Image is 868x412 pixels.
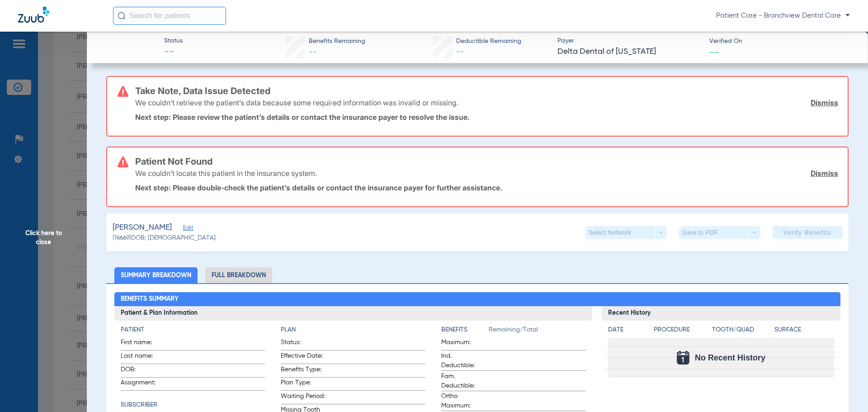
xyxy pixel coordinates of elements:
h4: Plan [281,325,425,335]
span: Waiting Period: [281,392,325,404]
span: No Recent History [695,353,765,362]
a: Dismiss [811,169,838,178]
span: Payer [557,36,702,46]
span: Remaining/Total [489,325,586,338]
li: Summary Breakdown [114,267,198,283]
span: Patient Care - Branchview Dental Care [716,11,850,20]
span: Last name: [121,351,165,364]
h2: Benefits Summary [114,292,841,307]
img: Calendar [677,351,689,365]
h3: Patient Not Found [135,157,838,166]
span: Ortho Maximum: [441,392,486,411]
h4: Procedure [654,325,709,335]
img: Search Icon [118,12,126,20]
h3: Take Note, Data Issue Detected [135,86,838,95]
h4: Surface [774,325,834,335]
a: Dismiss [811,98,838,107]
span: First name: [121,338,165,350]
h3: Patient & Plan Information [114,306,592,321]
p: Next step: Please double-check the patient’s details or contact the insurance payer for further a... [135,183,838,192]
img: Zuub Logo [18,7,49,23]
span: Verified On [709,37,854,46]
span: Ind. Deductible: [441,351,486,370]
p: Next step: Please review the patient’s details or contact the insurance payer to resolve the issue. [135,113,838,122]
h4: Benefits [441,325,489,335]
span: -- [456,48,464,56]
span: Assignment: [121,378,165,390]
span: Edit [183,225,191,233]
span: -- [164,46,183,59]
h4: Subscriber [121,400,265,410]
app-breakdown-title: Date [608,325,646,338]
input: Search for patients [113,7,226,25]
li: Full Breakdown [205,267,272,283]
p: We couldn’t retrieve the patient’s data because some required information was invalid or missing. [135,98,458,107]
p: We couldn’t locate this patient in the insurance system. [135,169,317,178]
span: Maximum: [441,338,486,350]
span: Effective Date: [281,351,325,364]
h4: Date [608,325,646,335]
span: -- [309,48,317,56]
h4: Tooth/Quad [712,325,772,335]
img: error-icon [118,156,128,167]
span: Status [164,36,183,46]
span: -- [709,47,719,57]
span: Plan Type: [281,378,325,390]
app-breakdown-title: Benefits [441,325,489,338]
app-breakdown-title: Surface [774,325,834,338]
img: error-icon [118,86,128,97]
span: DOB: [121,365,165,377]
app-breakdown-title: Tooth/Quad [712,325,772,338]
span: Benefits Remaining [309,37,365,46]
span: Status: [281,338,325,350]
span: [PERSON_NAME] [113,222,172,233]
span: (16669) DOB: [DEMOGRAPHIC_DATA] [113,233,216,243]
span: Deductible Remaining [456,37,521,46]
h4: Patient [121,325,265,335]
span: Fam. Deductible: [441,372,486,391]
iframe: Chat Widget [823,369,868,412]
span: Benefits Type: [281,365,325,377]
span: Delta Dental of [US_STATE] [557,46,702,57]
app-breakdown-title: Procedure [654,325,709,338]
h3: Recent History [602,306,841,321]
